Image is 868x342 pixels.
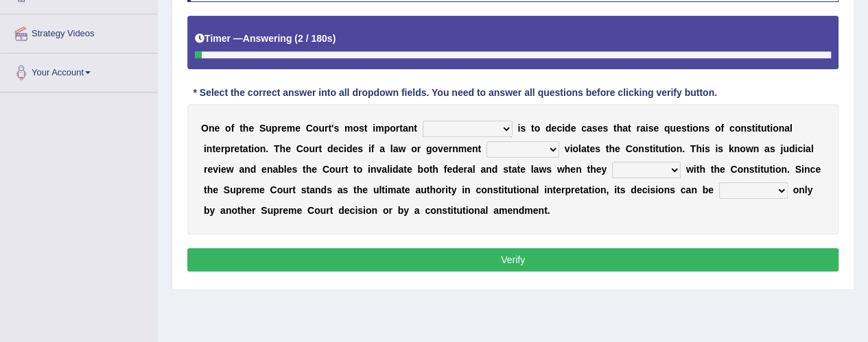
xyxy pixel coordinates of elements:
b: o [775,164,782,175]
b: i [570,143,572,154]
b: o [670,143,677,154]
b: a [581,143,587,154]
b: e [312,164,317,175]
b: d [327,143,333,154]
b: o [303,143,309,154]
b: e [261,164,267,175]
b: r [636,123,640,134]
b: n [676,143,682,154]
b: u [659,143,665,154]
b: C [306,123,313,134]
b: t [345,164,349,175]
b: o [329,164,336,175]
b: d [565,123,571,134]
b: e [520,164,526,175]
b: l [473,164,476,175]
b: i [653,143,655,154]
b: t [606,143,609,154]
b: m [375,123,384,134]
b: c [797,143,803,154]
b: n [699,123,705,134]
b: l [531,164,534,175]
b: O [201,123,209,134]
b: e [246,184,251,195]
b: e [287,164,292,175]
b: h [207,184,213,195]
b: n [315,184,321,195]
b: t [649,143,653,154]
b: n [408,123,414,134]
b: s [602,123,608,134]
b: t [687,123,690,134]
b: o [423,164,430,175]
b: i [368,164,371,175]
b: r [315,143,318,154]
b: i [795,143,797,154]
b: e [596,164,602,175]
b: e [214,123,220,134]
b: y [601,164,607,175]
b: i [368,143,371,154]
b: u [318,123,325,134]
b: c [810,164,815,175]
b: e [234,143,239,154]
b: Answering [243,33,292,44]
b: r [242,184,245,195]
b: C [270,184,277,195]
b: w [398,143,406,154]
b: h [243,123,249,134]
b: ) [333,33,336,44]
b: t [517,164,520,175]
b: n [452,143,458,154]
b: i [373,123,375,134]
b: t [752,123,755,134]
b: e [815,164,821,175]
b: t [587,143,590,154]
b: h [696,143,702,154]
b: q [664,123,670,134]
b: . [682,143,685,154]
b: s [770,143,775,154]
b: o [535,123,541,134]
b: m [344,123,353,134]
b: h [616,123,622,134]
b: l [790,123,793,134]
b: t [587,164,590,175]
a: Your Account [1,53,157,88]
b: s [333,123,339,134]
b: t [328,123,331,134]
b: t [292,184,296,195]
b: l [578,143,581,154]
b: 2 / 180s [298,33,333,44]
b: h [565,164,571,175]
b: n [267,164,273,175]
b: p [384,123,390,134]
b: t [239,143,243,154]
b: n [740,123,747,134]
b: a [272,164,278,175]
b: r [417,143,421,154]
b: s [292,164,297,175]
b: n [743,164,749,175]
b: i [390,164,392,175]
b: t [696,164,699,175]
b: C [322,164,329,175]
b: o [735,123,741,134]
b: s [681,123,687,134]
b: d [392,164,399,175]
b: i [344,143,347,154]
b: t [403,164,407,175]
b: t [353,164,357,175]
b: f [444,164,447,175]
b: h [609,143,615,154]
b: r [221,143,224,154]
b: u [230,184,236,195]
b: u [783,143,789,154]
b: o [225,123,231,134]
b: s [595,143,600,154]
b: d [320,184,327,195]
b: d [250,164,257,175]
b: e [285,143,291,154]
b: d [452,164,458,175]
b: S [795,164,801,175]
